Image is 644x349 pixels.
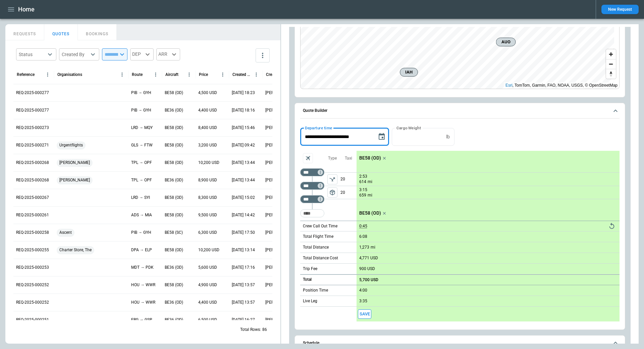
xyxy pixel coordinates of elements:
[266,72,285,77] div: Created by
[327,174,337,184] span: Type of sector
[327,174,337,184] button: left aligned
[303,288,328,293] p: Position Time
[131,142,153,148] p: GLS → FTW
[300,168,324,176] div: Not found
[403,69,415,76] span: IAH
[446,134,450,140] p: lb
[16,247,49,253] p: REQ-2025-000255
[199,72,208,77] div: Price
[232,142,255,148] p: 09/11/2025 09:42
[198,107,217,113] p: 4,400 USD
[359,288,367,293] p: 4:00
[303,298,317,304] p: Live Leg
[359,256,378,261] p: 4,771 USD
[357,151,620,321] div: scrollable content
[165,107,183,113] p: BE36 (OD)
[606,59,616,69] button: Zoom out
[57,154,93,171] span: [PERSON_NAME]
[57,224,74,241] span: Ascent
[132,72,143,77] div: Route
[303,234,333,239] p: Total Flight Time
[359,224,367,229] p: 0:45
[131,247,152,253] p: DPA → ELP
[300,103,620,119] button: Quote Builder
[303,277,312,282] h6: Total
[131,90,151,96] p: PIB → GYH
[232,125,255,131] p: 09/11/2025 15:46
[606,49,616,59] button: Zoom in
[16,195,49,201] p: REQ-2025-000267
[198,265,217,270] p: 5,600 USD
[198,247,219,253] p: 10,200 USD
[606,69,616,79] button: Reset bearing to north
[232,195,255,201] p: 09/03/2025 15:02
[218,70,227,79] button: Price column menu
[130,48,154,60] div: DEP
[16,90,49,96] p: REQ-2025-000277
[303,255,338,261] p: Total Distance Cost
[256,48,270,62] button: more
[327,187,337,198] button: left aligned
[198,90,217,96] p: 4,500 USD
[165,230,183,235] p: BE58 (SC)
[240,327,261,333] p: Total Rows:
[16,142,49,148] p: REQ-2025-000271
[303,223,337,229] p: Crew Call Out Time
[131,160,152,166] p: TPL → OPF
[359,234,367,239] p: 6:08
[165,160,183,166] p: BE58 (OD)
[265,230,293,235] p: [PERSON_NAME]
[265,265,293,270] p: [PERSON_NAME]
[165,212,183,218] p: BE58 (OD)
[232,90,255,96] p: 09/12/2025 18:23
[131,230,151,235] p: PIB → GYH
[375,130,388,143] button: Choose date, selected date is Sep 16, 2025
[16,177,49,183] p: REQ-2025-000268
[300,182,324,190] div: Too short
[131,195,150,201] p: LRD → SYI
[57,242,94,259] span: Charter Store, The
[16,107,49,113] p: REQ-2025-000277
[396,125,421,131] label: Cargo Weight
[371,245,375,250] p: mi
[359,174,367,179] p: 2:53
[265,300,293,305] p: [PERSON_NAME]
[303,341,319,345] h6: Schedule
[198,300,217,305] p: 4,400 USD
[17,72,35,77] div: Reference
[57,137,86,154] span: Urgentflights
[300,195,324,203] div: Too short
[165,72,178,77] div: Aircraft
[232,265,255,270] p: 08/19/2025 17:16
[16,212,49,218] p: REQ-2025-000261
[198,160,219,166] p: 10,200 USD
[303,153,313,163] span: Aircraft selection
[265,142,293,148] p: [PERSON_NAME]
[232,160,255,166] p: 09/04/2025 13:44
[265,177,293,183] p: [PERSON_NAME]
[198,142,217,148] p: 3,200 USD
[358,309,371,319] span: Save this aircraft quote and copy details to clipboard
[340,173,357,186] p: 20
[198,195,217,201] p: 8,300 USD
[265,125,293,131] p: [PERSON_NAME]
[265,195,293,201] p: [PERSON_NAME]
[165,265,183,270] p: BE36 (OD)
[198,212,217,218] p: 9,500 USD
[359,192,366,198] p: 659
[16,160,49,166] p: REQ-2025-000268
[198,282,217,288] p: 4,900 USD
[165,300,183,305] p: BE36 (OD)
[499,39,513,45] span: AUO
[359,277,378,282] p: 5,700 USD
[131,265,154,270] p: MDT → PDK
[16,300,49,305] p: REQ-2025-000252
[165,90,183,96] p: BE58 (OD)
[184,70,194,79] button: Aircraft column menu
[265,212,293,218] p: [PERSON_NAME]
[131,177,152,183] p: TPL → OPF
[505,83,513,88] a: Esri
[57,72,82,77] div: Organisations
[265,247,293,253] p: [PERSON_NAME]
[16,125,49,131] p: REQ-2025-000273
